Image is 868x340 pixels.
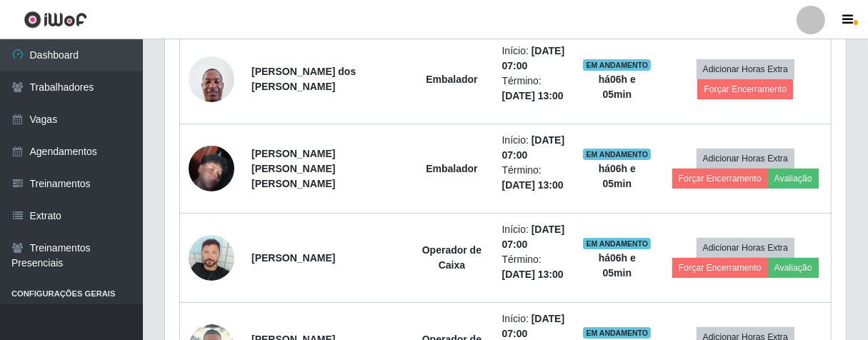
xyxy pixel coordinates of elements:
button: Forçar Encerramento [672,258,768,278]
li: Início: [502,222,567,252]
strong: há 06 h e 05 min [599,163,636,189]
button: Avaliação [768,258,819,278]
img: 1749787504535.jpeg [189,128,234,209]
time: [DATE] 07:00 [502,134,565,161]
time: [DATE] 13:00 [502,269,564,280]
strong: há 06 h e 05 min [599,252,636,279]
time: [DATE] 07:00 [502,45,565,71]
strong: [PERSON_NAME] [PERSON_NAME] [PERSON_NAME] [251,148,335,189]
button: Adicionar Horas Extra [697,238,794,258]
button: Adicionar Horas Extra [697,59,794,79]
li: Término: [502,163,567,193]
strong: Operador de Caixa [422,244,482,271]
li: Término: [502,252,567,282]
span: EM ANDAMENTO [583,327,651,339]
button: Forçar Encerramento [672,169,768,189]
time: [DATE] 07:00 [502,224,565,250]
li: Início: [502,133,567,163]
span: EM ANDAMENTO [583,238,651,249]
time: [DATE] 13:00 [502,90,564,101]
img: 1711374594340.jpeg [189,49,234,109]
strong: [PERSON_NAME] [251,252,335,264]
time: [DATE] 13:00 [502,179,564,191]
img: CoreUI Logo [24,11,87,29]
img: 1707142945226.jpeg [189,235,234,281]
button: Adicionar Horas Extra [697,149,794,169]
span: EM ANDAMENTO [583,59,651,71]
strong: há 06 h e 05 min [599,74,636,100]
button: Forçar Encerramento [697,79,793,99]
strong: [PERSON_NAME] dos [PERSON_NAME] [251,66,356,92]
strong: Embalador [426,163,477,174]
li: Término: [502,74,567,104]
time: [DATE] 07:00 [502,313,565,339]
span: EM ANDAMENTO [583,149,651,160]
li: Início: [502,44,567,74]
strong: Embalador [426,74,477,85]
button: Avaliação [768,169,819,189]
